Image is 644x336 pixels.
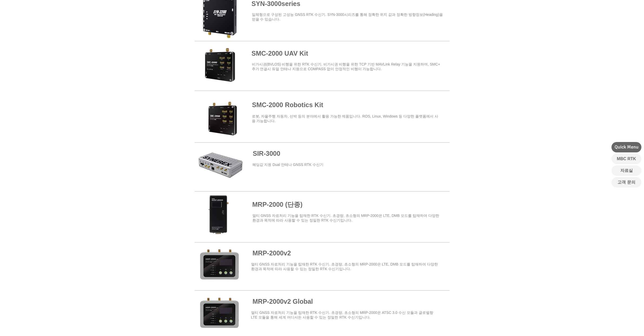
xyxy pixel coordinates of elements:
[252,62,440,71] span: ​비가시권(BVLOS) 비행을 위한 RTK 수신기. 비가시권 비행을 위한 TCP 기반 MAVLink Relay 기능을 지원하며, SMC+ 추가 연결시 듀얼 안테나 지원으로 C...
[611,177,641,188] a: 고객 문의
[617,156,636,162] span: MBC RTK
[611,154,641,164] a: MBC RTK
[611,165,641,176] a: 자료실
[620,168,633,173] span: 자료실
[617,179,635,185] span: 고객 문의
[253,150,280,157] a: SIR-3000
[611,142,641,152] div: Quick Menu
[615,144,639,150] span: Quick Menu
[252,163,324,167] a: ​헤딩값 지원 Dual 안테나 GNSS RTK 수신기
[584,313,644,335] iframe: Wix Chat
